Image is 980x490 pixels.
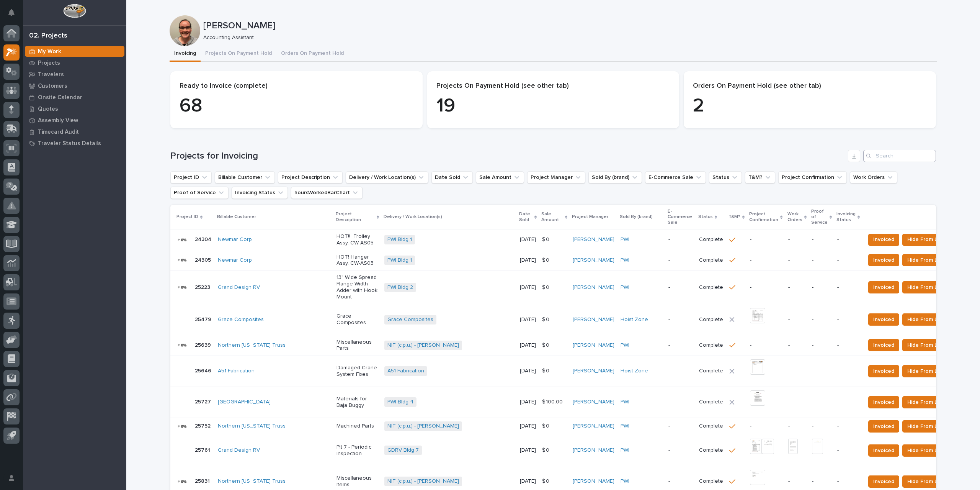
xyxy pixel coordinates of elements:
a: NIT (c.p.u.) - [PERSON_NAME] [387,342,459,349]
p: Project ID [176,213,198,221]
button: Hide From List [902,420,948,433]
a: Travelers [23,69,126,80]
p: Assembly View [38,117,78,124]
p: Projects [38,60,60,67]
p: Billable Customer [217,213,256,221]
span: Invoiced [873,235,894,244]
button: Notifications [3,5,20,21]
a: [PERSON_NAME] [573,399,614,405]
p: Damaged Crane System Fixes [336,365,378,378]
p: 25223 [195,283,212,291]
a: [PERSON_NAME] [573,284,614,291]
p: 68 [180,95,413,118]
span: Invoiced [873,315,894,324]
p: $ 100.00 [542,397,564,405]
p: Quotes [38,106,58,113]
p: 25727 [195,397,212,405]
p: Customers [38,83,67,90]
a: Northern [US_STATE] Truss [218,342,286,349]
p: $ 0 [542,235,551,243]
p: Project Confirmation [749,210,778,224]
button: Invoiced [868,339,899,351]
p: Complete [699,342,723,349]
button: Hide From List [902,365,948,377]
span: Invoiced [873,477,894,486]
img: Workspace Logo [63,4,86,18]
p: - [812,399,831,405]
a: A51 Fabrication [218,368,255,374]
a: PWI [621,478,629,485]
button: Invoiced [868,365,899,377]
p: 13" Wide Spread Flange Width Adder with Hook Mount [336,274,378,300]
p: Miscellaneous Items [336,475,378,488]
p: [DATE] [520,447,536,454]
p: $ 0 [542,283,551,291]
button: Invoiced [868,281,899,293]
p: Miscellaneous Parts [336,339,378,352]
p: Project Manager [572,213,608,221]
button: hoursWorkedBarChart [291,187,363,199]
p: - [812,257,831,264]
button: Sale Amount [476,171,524,184]
a: [PERSON_NAME] [573,478,614,485]
button: Billable Customer [215,171,275,184]
p: - [788,478,806,485]
a: NIT (c.p.u.) - [PERSON_NAME] [387,478,459,485]
span: Hide From List [907,422,943,431]
a: Northern [US_STATE] Truss [218,423,286,429]
p: - [668,236,693,243]
span: Invoiced [873,256,894,265]
button: Invoiced [868,234,899,246]
a: Timecard Audit [23,126,126,138]
p: $ 0 [542,446,551,454]
span: Hide From List [907,477,943,486]
span: Hide From List [907,256,943,265]
a: [PERSON_NAME] [573,342,614,349]
button: Hide From List [902,475,948,488]
a: Assembly View [23,115,126,126]
p: Project Description [336,210,375,224]
a: [PERSON_NAME] [573,447,614,454]
a: Quotes [23,103,126,115]
p: 24304 [195,235,213,243]
tr: 2563925639 Northern [US_STATE] Truss Miscellaneous PartsNIT (c.p.u.) - [PERSON_NAME] [DATE]$ 0$ 0... [170,335,960,356]
span: Invoiced [873,283,894,292]
span: Hide From List [907,446,943,455]
button: Hide From List [902,254,948,266]
p: - [812,368,831,374]
button: T&M? [745,171,775,184]
p: - [837,236,859,243]
button: E-Commerce Sale [645,171,706,184]
input: Search [863,150,936,162]
p: [DATE] [520,478,536,485]
a: [PERSON_NAME] [573,257,614,264]
p: Plt 7 - Periodic Inspection [336,444,378,457]
p: $ 0 [542,341,551,349]
button: Status [709,171,742,184]
p: [DATE] [520,368,536,374]
span: Invoiced [873,341,894,350]
a: Traveler Status Details [23,138,126,149]
button: Project Confirmation [778,171,847,184]
a: A51 Fabrication [387,368,424,374]
p: - [668,284,693,291]
button: Work Orders [850,171,897,184]
button: Invoiced [868,313,899,326]
button: Date Sold [431,171,473,184]
a: [PERSON_NAME] [573,236,614,243]
a: Newmar Corp [218,236,252,243]
div: Notifications [10,9,20,21]
p: - [668,257,693,264]
p: Complete [699,284,723,291]
p: Status [698,213,713,221]
button: Hide From List [902,444,948,457]
h1: Projects for Invoicing [170,151,845,162]
p: - [837,342,859,349]
p: Complete [699,399,723,405]
button: Projects On Payment Hold [201,46,276,62]
p: - [812,342,831,349]
p: HOT! Hanger Assy. CW-AS03 [336,254,378,267]
a: Hoist Zone [621,316,648,323]
p: - [668,399,693,405]
a: PWI [621,284,629,291]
